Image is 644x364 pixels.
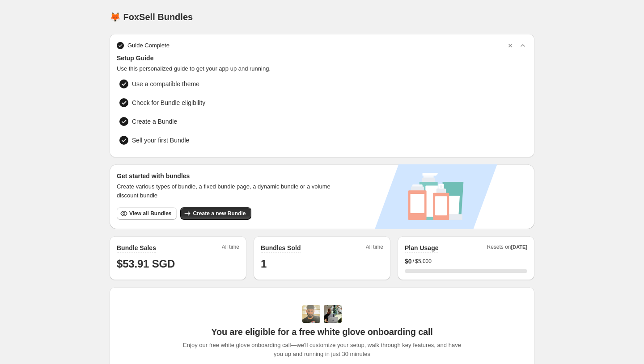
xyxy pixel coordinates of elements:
[117,172,339,180] h3: Get started with bundles
[511,244,527,250] span: [DATE]
[261,243,301,252] h2: Bundles Sold
[487,243,528,253] span: Resets on
[132,79,199,88] span: Use a compatible theme
[324,305,342,323] img: Prakhar
[132,98,205,107] span: Check for Bundle eligibility
[117,257,239,271] h1: $53.91 SGD
[261,257,383,271] h1: 1
[405,257,412,266] span: $ 0
[117,64,527,73] span: Use this personalized guide to get your app up and running.
[132,117,177,126] span: Create a Bundle
[127,41,169,50] span: Guide Complete
[117,207,177,220] button: View all Bundles
[415,258,432,265] span: $5,000
[405,257,527,266] div: /
[222,243,239,253] span: All time
[178,341,466,359] span: Enjoy our free white glove onboarding call—we'll customize your setup, walk through key features,...
[132,136,189,145] span: Sell your first Bundle
[117,182,339,200] span: Create various types of bundle, a fixed bundle page, a dynamic bundle or a volume discount bundle
[193,210,246,217] span: Create a new Bundle
[405,243,438,252] h2: Plan Usage
[180,207,251,220] button: Create a new Bundle
[129,210,171,217] span: View all Bundles
[366,243,383,253] span: All time
[117,243,156,252] h2: Bundle Sales
[211,326,432,337] span: You are eligible for a free white glove onboarding call
[117,54,527,63] span: Setup Guide
[302,305,320,323] img: Adi
[110,12,193,22] h1: 🦊 FoxSell Bundles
